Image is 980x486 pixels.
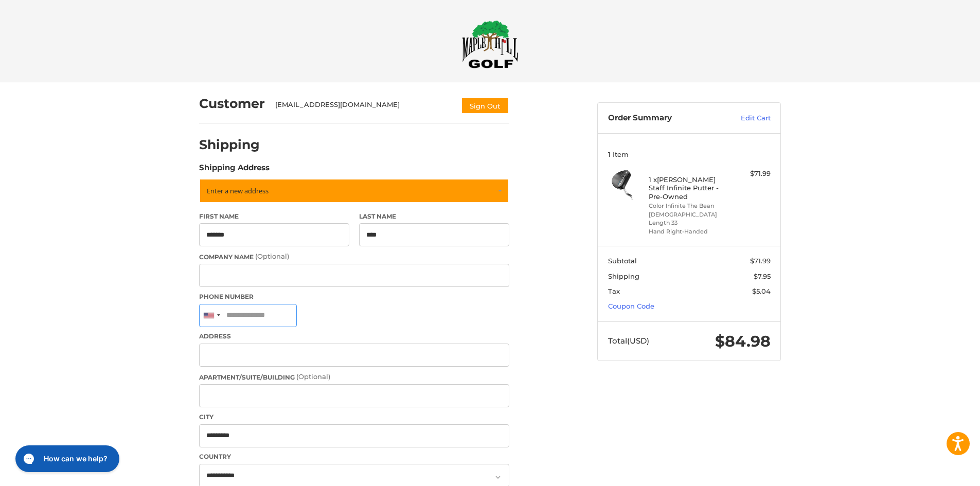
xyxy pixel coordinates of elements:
[200,304,223,327] div: United States: +1
[608,302,654,310] a: Coupon Code
[199,212,349,221] label: First Name
[462,20,519,68] img: Maple Hill Golf
[730,169,771,179] div: $71.99
[649,219,727,227] li: Length 33
[199,162,270,178] legend: Shipping Address
[608,150,771,158] h3: 1 Item
[275,100,451,114] div: [EMAIL_ADDRESS][DOMAIN_NAME]
[752,287,771,295] span: $5.04
[608,287,620,295] span: Tax
[199,137,260,153] h2: Shipping
[754,272,771,280] span: $7.95
[255,252,289,260] small: (Optional)
[296,372,330,381] small: (Optional)
[199,412,509,422] label: City
[199,96,265,112] h2: Customer
[895,458,980,486] iframe: Google Customer Reviews
[608,257,637,265] span: Subtotal
[359,212,509,221] label: Last Name
[649,202,727,219] li: Color Infinite The Bean [DEMOGRAPHIC_DATA]
[649,227,727,236] li: Hand Right-Handed
[608,272,639,280] span: Shipping
[10,442,122,476] iframe: Gorgias live chat messenger
[608,113,719,123] h3: Order Summary
[461,97,509,114] button: Sign Out
[207,186,269,195] span: Enter a new address
[199,251,509,262] label: Company Name
[199,372,509,382] label: Apartment/Suite/Building
[199,292,509,301] label: Phone Number
[719,113,771,123] a: Edit Cart
[199,452,509,461] label: Country
[608,336,649,346] span: Total (USD)
[199,178,509,203] a: Enter or select a different address
[649,175,727,201] h4: 1 x [PERSON_NAME] Staff Infinite Putter - Pre-Owned
[199,332,509,341] label: Address
[750,257,771,265] span: $71.99
[715,332,771,351] span: $84.98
